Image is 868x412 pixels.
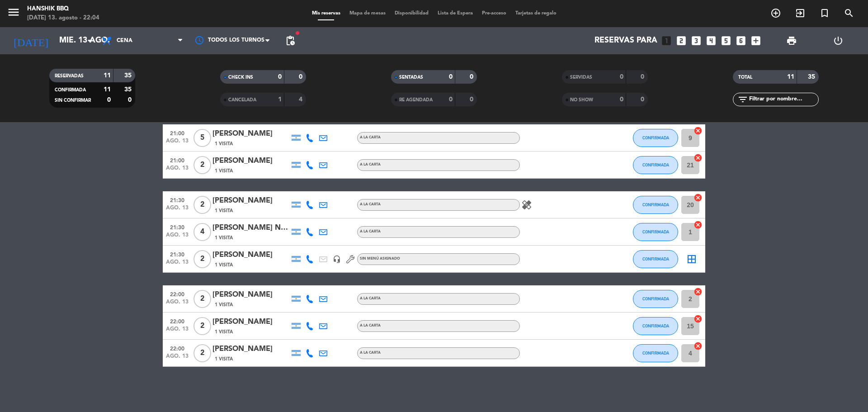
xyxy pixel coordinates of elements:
strong: 11 [787,74,794,80]
span: 2 [193,156,211,174]
span: ago. 13 [166,205,189,215]
span: Disponibilidad [390,11,433,16]
div: [PERSON_NAME] [212,128,289,140]
span: 22:00 [166,343,189,353]
div: [PERSON_NAME] [212,343,289,355]
i: cancel [693,341,703,350]
span: Mapa de mesas [345,11,390,16]
span: CHECK INS [228,75,253,80]
span: Lista de Espera [433,11,477,16]
span: TOTAL [738,75,752,80]
span: CONFIRMADA [55,88,86,92]
span: A LA CARTA [360,203,381,206]
span: 1 Visita [215,261,233,269]
i: looks_two [675,35,687,47]
i: filter_list [737,94,748,105]
span: A LA CARTA [360,230,381,233]
span: SERVIDAS [570,75,592,80]
span: ago. 13 [166,165,189,175]
span: CONFIRMADA [642,162,669,167]
i: looks_one [660,35,672,47]
span: 21:00 [166,128,189,138]
strong: 0 [299,74,304,80]
strong: 35 [124,72,133,79]
strong: 11 [104,86,111,93]
span: ago. 13 [166,259,189,270]
span: CONFIRMADA [642,229,669,234]
span: Reservas para [594,36,657,45]
span: ago. 13 [166,353,189,364]
input: Filtrar por nombre... [748,95,818,104]
i: cancel [693,153,703,162]
span: A LA CARTA [360,297,381,300]
i: headset_mic [333,255,341,263]
i: turned_in_not [819,8,830,19]
span: CONFIRMADA [642,296,669,301]
span: 1 Visita [215,328,233,336]
strong: 1 [278,96,282,103]
i: looks_5 [720,35,732,47]
span: 2 [193,344,211,362]
i: cancel [693,220,703,229]
strong: 0 [470,74,475,80]
i: looks_6 [735,35,747,47]
span: SIN CONFIRMAR [55,98,91,103]
strong: 4 [299,96,304,103]
span: 5 [193,129,211,147]
span: 1 Visita [215,234,233,242]
strong: 0 [278,74,282,80]
span: CONFIRMADA [642,350,669,355]
span: 22:00 [166,316,189,326]
strong: 0 [620,96,623,103]
span: 1 Visita [215,301,233,308]
button: CONFIRMADA [633,156,678,174]
i: add_circle_outline [770,8,781,19]
span: Cena [117,38,132,44]
strong: 0 [128,97,133,103]
i: exit_to_app [795,8,806,19]
span: CONFIRMADA [642,323,669,328]
span: 1 Visita [215,140,233,147]
i: looks_4 [705,35,717,47]
div: [PERSON_NAME] [212,289,289,301]
i: menu [7,5,20,19]
span: 21:30 [166,222,189,232]
span: ago. 13 [166,232,189,242]
strong: 0 [620,74,623,80]
span: ago. 13 [166,326,189,336]
span: 22:00 [166,289,189,299]
div: Hanshik BBQ [27,5,99,14]
span: 4 [193,223,211,241]
div: [PERSON_NAME] [212,249,289,261]
span: RE AGENDADA [399,98,433,102]
i: looks_3 [690,35,702,47]
strong: 0 [641,74,646,80]
div: [DATE] 13. agosto - 22:04 [27,14,99,23]
span: CANCELADA [228,98,256,102]
button: CONFIRMADA [633,196,678,214]
i: cancel [693,314,703,323]
span: 2 [193,317,211,335]
span: SENTADAS [399,75,423,80]
button: CONFIRMADA [633,344,678,362]
strong: 11 [104,72,111,79]
span: Tarjetas de regalo [511,11,561,16]
span: A LA CARTA [360,324,381,327]
i: [DATE] [7,31,55,51]
strong: 0 [470,96,475,103]
span: 21:00 [166,155,189,165]
span: ago. 13 [166,299,189,309]
button: CONFIRMADA [633,250,678,268]
strong: 0 [449,96,453,103]
span: 2 [193,196,211,214]
span: pending_actions [285,35,296,46]
i: search [844,8,854,19]
strong: 35 [808,74,817,80]
button: CONFIRMADA [633,290,678,308]
i: cancel [693,126,703,135]
span: fiber_manual_record [295,30,300,36]
div: [PERSON_NAME] Negro [212,222,289,234]
span: NO SHOW [570,98,593,102]
span: print [786,35,797,46]
div: [PERSON_NAME] [212,155,289,167]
